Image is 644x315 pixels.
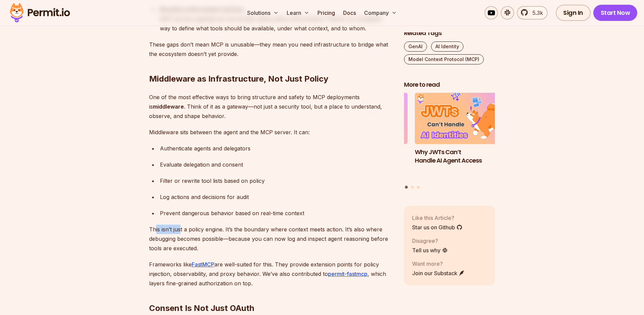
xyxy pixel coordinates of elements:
a: Join our Substack [412,269,465,277]
h3: Delegating AI Permissions to Human Users with [DOMAIN_NAME]’s Access Request MCP [316,148,408,181]
div: Authenticate agents and delegators [160,144,393,153]
img: Permit logo [7,1,73,24]
strong: middleware [153,103,184,110]
p: Want more? [412,260,465,268]
img: Why JWTs Can’t Handle AI Agent Access [415,93,506,144]
h2: Related Tags [404,29,495,37]
p: These gaps don’t mean MCP is unusable—they mean you need infrastructure to bridge what the ecosys... [149,40,393,59]
a: Pricing [315,6,338,20]
button: Company [361,6,400,20]
span: 5.3k [528,9,543,17]
p: This isn’t just a policy engine. It’s the boundary where context meets action. It’s also where de... [149,225,393,253]
a: 5.3k [517,6,548,20]
div: Filter or rewrite tool lists based on policy [160,176,393,185]
a: Why JWTs Can’t Handle AI Agent AccessWhy JWTs Can’t Handle AI Agent Access [415,93,506,182]
div: Log actions and decisions for audit [160,192,393,202]
a: permit-fastmcp [328,270,367,277]
img: Delegating AI Permissions to Human Users with Permit.io’s Access Request MCP [316,93,408,144]
button: Learn [284,6,312,20]
a: Model Context Protocol (MCP) [404,54,484,64]
h2: Consent Is Not Just OAuth [149,276,393,314]
div: Posts [404,93,495,190]
div: Prevent dangerous behavior based on real-time context [160,208,393,218]
a: AI Identity [431,41,463,52]
button: Go to slide 2 [411,186,414,189]
a: Sign In [556,5,591,21]
a: Docs [340,6,359,20]
p: Disagree? [412,237,448,245]
a: Tell us why [412,246,448,254]
a: Star us on Github [412,223,462,231]
h3: Why JWTs Can’t Handle AI Agent Access [415,148,506,165]
a: FastMCP [192,261,214,268]
li: 3 of 3 [316,93,408,182]
p: One of the most effective ways to bring structure and safety to MCP deployments is . Think of it ... [149,92,393,121]
a: GenAI [404,41,427,52]
p: Like this Article? [412,214,462,222]
h2: Middleware as Infrastructure, Not Just Policy [149,47,393,84]
li: 1 of 3 [415,93,506,182]
button: Go to slide 1 [405,186,408,189]
button: Go to slide 3 [417,186,420,189]
div: Evaluate delegation and consent [160,160,393,169]
p: Frameworks like are well-suited for this. They provide extension points for policy injection, obs... [149,260,393,288]
a: Start Now [593,5,638,21]
button: Solutions [244,6,281,20]
h2: More to read [404,81,495,89]
p: Middleware sits between the agent and the MCP server. It can: [149,127,393,137]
